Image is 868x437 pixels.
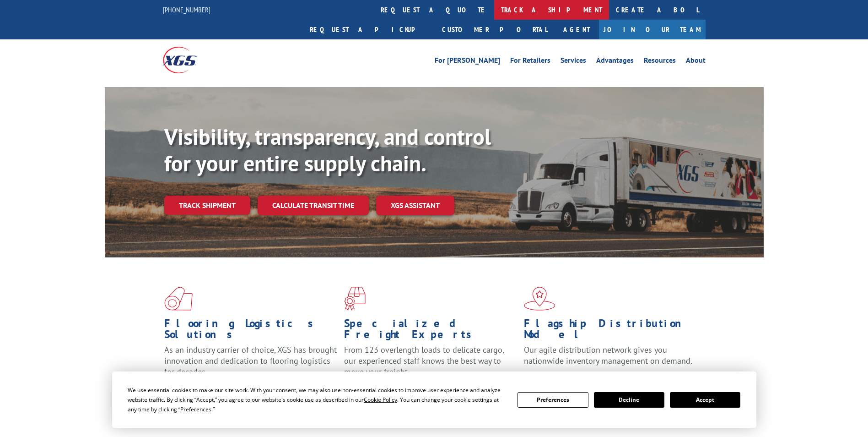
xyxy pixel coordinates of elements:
p: From 123 overlength loads to delicate cargo, our experienced staff knows the best way to move you... [344,344,517,385]
img: xgs-icon-total-supply-chain-intelligence-red [164,287,193,311]
a: For Retailers [510,57,550,67]
img: xgs-icon-flagship-distribution-model-red [524,287,555,311]
h1: Specialized Freight Experts [344,318,517,344]
span: Preferences [180,405,211,413]
div: We use essential cookies to make our site work. With your consent, we may also use non-essential ... [128,385,507,414]
span: Our agile distribution network gives you nationwide inventory management on demand. [524,344,692,366]
a: Join Our Team [599,20,706,39]
a: Track shipment [164,196,250,215]
h1: Flooring Logistics Solutions [164,318,337,344]
a: About [686,57,706,67]
a: Services [561,57,586,67]
a: Request a pickup [303,20,435,39]
a: Resources [644,57,676,67]
button: Accept [670,392,740,408]
b: Visibility, transparency, and control for your entire supply chain. [164,122,491,177]
a: Agent [554,20,599,39]
a: [PHONE_NUMBER] [163,5,210,14]
button: Decline [594,392,664,408]
span: Cookie Policy [364,396,397,404]
a: Customer Portal [435,20,554,39]
a: Calculate transit time [258,196,369,215]
div: Cookie Consent Prompt [112,371,756,428]
h1: Flagship Distribution Model [524,318,697,344]
a: For [PERSON_NAME] [435,57,500,67]
button: Preferences [518,392,588,408]
a: Advantages [596,57,634,67]
a: XGS ASSISTANT [376,196,454,215]
img: xgs-icon-focused-on-flooring-red [344,287,366,311]
span: As an industry carrier of choice, XGS has brought innovation and dedication to flooring logistics... [164,344,337,377]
